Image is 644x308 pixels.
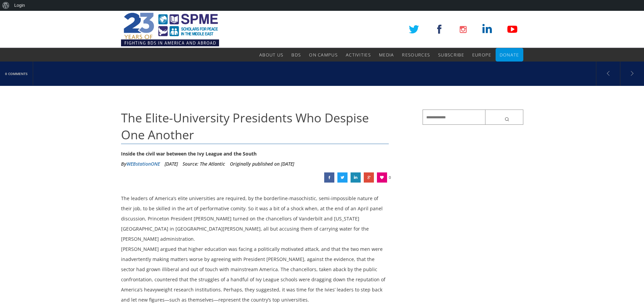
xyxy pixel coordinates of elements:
span: Europe [472,52,492,58]
a: Donate [500,48,519,62]
a: About Us [259,48,283,62]
a: Europe [472,48,492,62]
li: [DATE] [165,159,178,169]
span: Media [379,52,394,58]
li: By [121,159,160,169]
a: The Elite-University Presidents Who Despise One Another [337,172,348,183]
div: The leaders of America’s elite universities are required, by the borderline-masochistic, semi-imp... [121,193,389,244]
a: Media [379,48,394,62]
a: Resources [402,48,430,62]
a: The Elite-University Presidents Who Despise One Another [324,172,334,183]
a: Subscribe [438,48,464,62]
a: The Elite-University Presidents Who Despise One Another [364,172,374,183]
span: The Elite-University Presidents Who Despise One Another [121,110,369,143]
a: On Campus [309,48,338,62]
a: WEBstationONE [126,161,160,167]
span: 0 [389,172,391,183]
div: Source: The Atlantic [183,159,225,169]
span: Resources [402,52,430,58]
span: Activities [346,52,371,58]
img: SPME [121,11,219,48]
span: Subscribe [438,52,464,58]
a: The Elite-University Presidents Who Despise One Another [351,172,361,183]
a: Activities [346,48,371,62]
div: [PERSON_NAME] argued that higher education was facing a politically motivated attack, and that th... [121,244,389,305]
span: On Campus [309,52,338,58]
li: Originally published on [DATE] [230,159,294,169]
div: Inside the civil war between the Ivy League and the South [121,149,389,159]
span: Donate [500,52,519,58]
span: About Us [259,52,283,58]
a: BDS [291,48,301,62]
span: BDS [291,52,301,58]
